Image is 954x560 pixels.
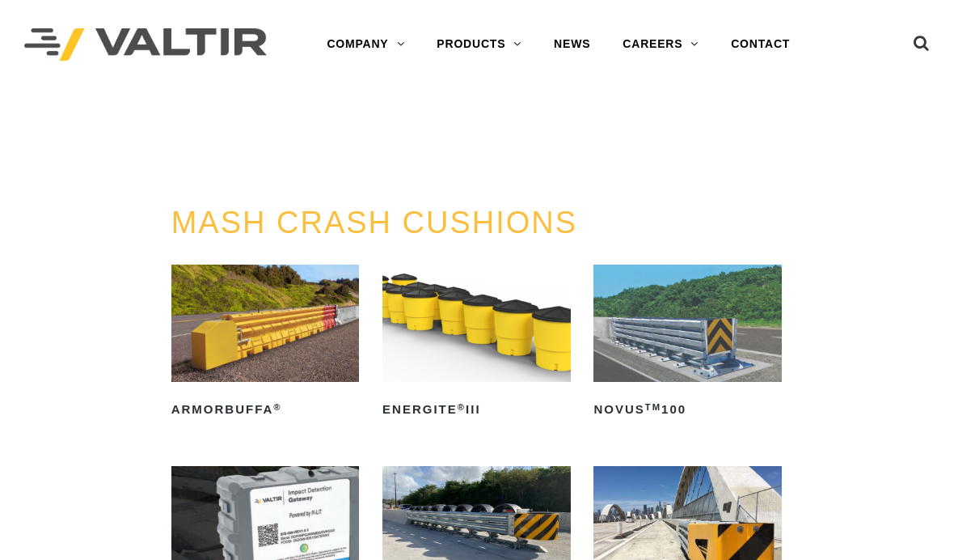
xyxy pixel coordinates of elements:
h2: ArmorBuffa [171,397,360,422]
sup: ® [458,402,466,412]
sup: ® [273,402,281,412]
a: NEWS [538,28,606,61]
a: NOVUSTM100 [593,265,782,422]
img: Valtir [24,28,267,62]
h2: ENERGITE III [382,397,571,422]
a: ENERGITE®III [382,265,571,422]
a: MASH CRASH CUSHIONS [171,206,578,240]
a: CONTACT [715,28,806,61]
a: COMPANY [310,28,420,61]
a: ArmorBuffa® [171,265,360,422]
sup: TM [645,402,661,412]
h2: NOVUS 100 [593,397,782,422]
a: PRODUCTS [420,28,538,61]
a: CAREERS [606,28,715,61]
